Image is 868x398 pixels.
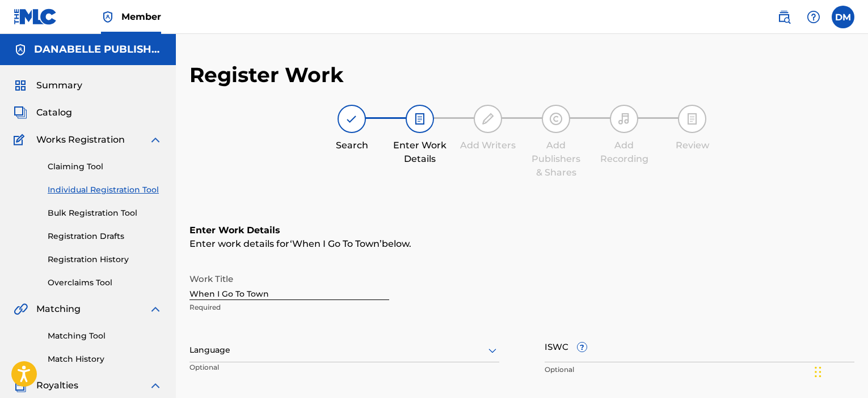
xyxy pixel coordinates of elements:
div: Add Recording [596,139,652,166]
img: Works Registration [14,133,28,147]
div: Help [802,6,825,28]
a: Individual Registration Tool [48,184,162,196]
img: Catalog [14,106,27,119]
span: below. [382,238,411,249]
img: step indicator icon for Review [685,112,699,126]
span: Works Registration [36,133,125,147]
h6: Enter Work Details [189,224,854,237]
span: Summary [36,79,82,92]
a: Match History [48,353,162,365]
div: Review [664,139,720,152]
a: Public Search [773,6,795,28]
h5: DANABELLE PUBLISHING [34,43,162,56]
img: MLC Logo [14,8,57,25]
img: expand [149,302,162,316]
img: step indicator icon for Add Publishers & Shares [549,112,563,126]
img: step indicator icon for Add Recording [617,112,631,126]
a: SummarySummary [14,79,82,92]
span: Royalties [36,379,78,392]
p: Optional [545,365,854,375]
div: Search [323,139,380,152]
div: Add Writers [460,139,516,152]
iframe: Resource Center [836,245,868,336]
img: step indicator icon for Search [345,112,359,126]
span: Enter work details for [189,238,290,249]
a: Bulk Registration Tool [48,207,162,219]
a: Claiming Tool [48,161,162,173]
p: Optional [189,362,286,381]
a: Overclaims Tool [48,277,162,289]
img: Royalties [14,379,27,392]
iframe: Chat Widget [811,344,868,398]
img: Accounts [14,43,27,57]
img: Top Rightsholder [101,10,115,24]
div: Drag [815,355,821,389]
img: Summary [14,79,27,92]
span: Member [121,10,161,23]
img: step indicator icon for Add Writers [481,112,495,126]
div: User Menu [832,6,854,28]
a: Matching Tool [48,330,162,342]
span: When I Go To Town [290,238,382,249]
div: Enter Work Details [391,139,448,166]
img: help [807,10,820,24]
div: Add Publishers & Shares [528,139,584,179]
a: Registration History [48,254,162,266]
img: expand [149,133,162,147]
span: When I Go To Town [292,238,380,249]
span: Matching [36,302,81,316]
a: CatalogCatalog [14,106,72,119]
h2: Register Work [189,62,344,88]
p: Required [189,302,389,313]
img: step indicator icon for Enter Work Details [413,112,427,126]
img: search [777,10,791,24]
img: Matching [14,302,28,316]
img: expand [149,379,162,392]
span: ? [578,343,587,352]
span: Catalog [36,106,72,119]
a: Registration Drafts [48,230,162,242]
